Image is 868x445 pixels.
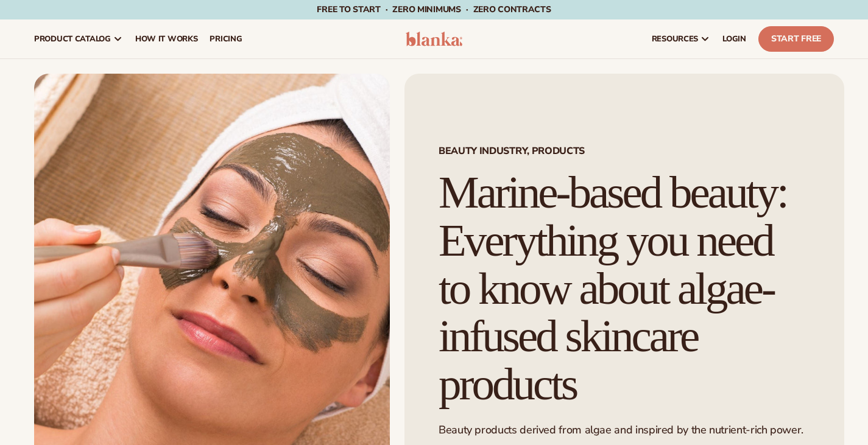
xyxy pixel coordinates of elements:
[439,146,810,156] span: Beauty Industry, Products
[28,19,129,58] a: product catalog
[317,4,551,15] span: Free to start · ZERO minimums · ZERO contracts
[439,169,810,408] h1: Marine-based beauty: Everything you need to know about algae-infused skincare products
[722,34,746,44] span: LOGIN
[34,34,111,44] span: product catalog
[203,19,248,58] a: pricing
[210,34,242,44] span: pricing
[758,26,834,52] a: Start Free
[646,19,716,58] a: resources
[129,19,204,58] a: How It Works
[652,34,698,44] span: resources
[439,423,810,437] p: Beauty products derived from algae and inspired by the nutrient-rich power.
[716,19,752,58] a: LOGIN
[406,32,463,46] img: logo
[135,34,198,44] span: How It Works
